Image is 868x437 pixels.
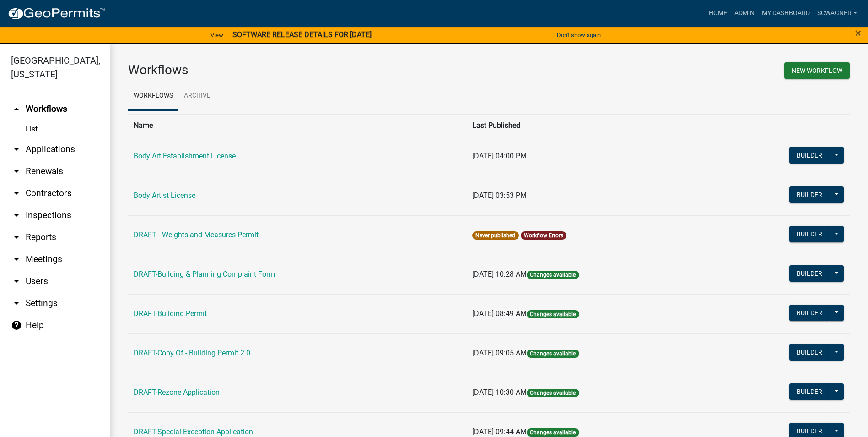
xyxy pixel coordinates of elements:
i: arrow_drop_down [11,232,22,243]
span: Changes available [527,428,579,437]
button: Builder [789,226,830,242]
i: arrow_drop_down [11,298,22,309]
span: Changes available [527,389,579,397]
a: Workflows [128,82,178,111]
span: Changes available [527,271,579,279]
a: DRAFT-Copy Of - Building Permit 2.0 [134,349,250,357]
i: arrow_drop_down [11,210,22,221]
a: Admin [731,5,758,22]
a: Body Artist License [134,191,195,200]
button: Builder [789,147,830,164]
a: Archive [178,82,216,111]
i: arrow_drop_down [11,188,22,199]
i: arrow_drop_down [11,166,22,177]
i: arrow_drop_down [11,144,22,155]
strong: SOFTWARE RELEASE DETAILS FOR [DATE] [232,30,372,39]
button: Close [855,27,861,38]
span: [DATE] 10:30 AM [472,388,527,397]
span: [DATE] 04:00 PM [472,152,527,160]
a: My Dashboard [758,5,814,22]
i: help [11,320,22,331]
a: DRAFT - Weights and Measures Permit [134,230,259,239]
a: scwagner [814,5,861,22]
span: [DATE] 09:44 AM [472,427,527,436]
button: Builder [789,265,830,282]
button: Builder [789,186,830,203]
span: Changes available [527,350,579,358]
i: arrow_drop_down [11,276,22,287]
i: arrow_drop_up [11,104,22,115]
a: Workflow Errors [524,232,563,239]
th: Name [128,114,467,137]
a: DRAFT-Building Permit [134,309,207,318]
span: [DATE] 03:53 PM [472,191,527,200]
button: Don't show again [553,27,604,43]
span: [DATE] 09:05 AM [472,349,527,357]
button: Builder [789,383,830,400]
span: × [855,27,861,39]
a: View [207,27,227,43]
i: arrow_drop_down [11,254,22,265]
a: DRAFT-Special Exception Application [134,427,253,436]
a: DRAFT-Rezone Application [134,388,220,397]
span: [DATE] 08:49 AM [472,309,527,318]
button: Builder [789,344,830,361]
th: Last Published [467,114,712,137]
a: Body Art Establishment License [134,152,236,160]
button: Builder [789,305,830,321]
button: New Workflow [784,62,850,79]
h3: Workflows [128,62,482,78]
span: [DATE] 10:28 AM [472,270,527,279]
a: Home [705,5,731,22]
span: Changes available [527,310,579,318]
span: Never published [472,231,518,240]
a: DRAFT-Building & Planning Complaint Form [134,270,275,279]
